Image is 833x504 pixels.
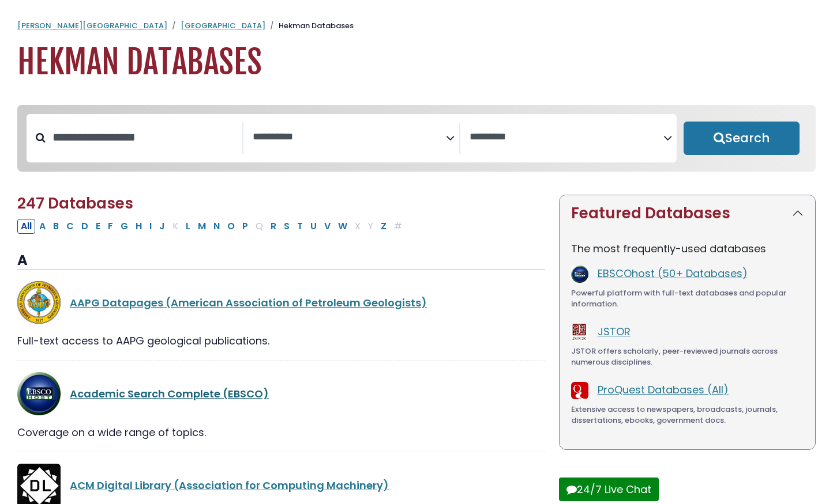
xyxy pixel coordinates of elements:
[598,382,729,397] a: ProQuest Databases (All)
[63,219,77,234] button: Filter Results C
[17,333,545,348] div: Full-text access to AAPG geological publications.
[70,386,269,401] a: Academic Search Complete (EBSCO)
[598,266,748,281] a: EBSCOhost (50+ Databases)
[265,20,354,32] li: Hekman Databases
[267,219,280,234] button: Filter Results R
[224,219,238,234] button: Filter Results O
[17,193,133,214] span: 247 Databases
[560,195,815,232] button: Featured Databases
[194,219,209,234] button: Filter Results M
[253,131,446,143] textarea: Search
[571,287,804,310] div: Powerful platform with full-text databases and popular information.
[17,43,816,82] h1: Hekman Databases
[156,219,168,234] button: Filter Results J
[132,219,145,234] button: Filter Results H
[559,478,659,501] button: 24/7 Live Chat
[182,219,194,234] button: Filter Results L
[684,122,800,155] button: Submit for Search Results
[17,425,545,440] div: Coverage on a wide range of topics.
[470,131,663,143] textarea: Search
[17,219,35,234] button: All
[17,20,816,32] nav: breadcrumb
[70,478,389,492] a: ACM Digital Library (Association for Computing Machinery)
[70,295,427,310] a: AAPG Datapages (American Association of Petroleum Geologists)
[36,219,49,234] button: Filter Results A
[307,219,320,234] button: Filter Results U
[17,218,407,233] div: Alpha-list to filter by first letter of database name
[210,219,223,234] button: Filter Results N
[117,219,132,234] button: Filter Results G
[78,219,92,234] button: Filter Results D
[104,219,117,234] button: Filter Results F
[571,241,804,256] p: The most frequently-used databases
[280,219,293,234] button: Filter Results S
[17,20,167,31] a: [PERSON_NAME][GEOGRAPHIC_DATA]
[181,20,265,31] a: [GEOGRAPHIC_DATA]
[377,219,390,234] button: Filter Results Z
[598,324,631,339] a: JSTOR
[335,219,351,234] button: Filter Results W
[294,219,306,234] button: Filter Results T
[321,219,334,234] button: Filter Results V
[17,105,816,172] nav: Search filters
[571,404,804,426] div: Extensive access to newspapers, broadcasts, journals, dissertations, ebooks, government docs.
[50,219,62,234] button: Filter Results B
[46,128,242,147] input: Search database by title or keyword
[571,346,804,368] div: JSTOR offers scholarly, peer-reviewed journals across numerous disciplines.
[17,252,545,270] h3: A
[146,219,155,234] button: Filter Results I
[92,219,104,234] button: Filter Results E
[239,219,252,234] button: Filter Results P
